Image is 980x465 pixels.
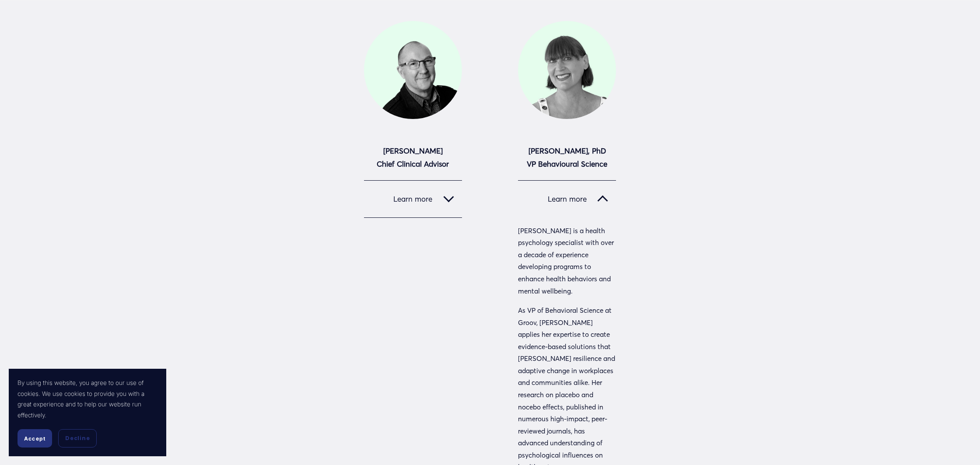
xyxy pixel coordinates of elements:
[17,378,157,420] p: By using this website, you agree to our use of cookies. We use cookies to provide you with a grea...
[526,194,598,203] span: Learn more
[372,194,444,203] span: Learn more
[17,429,52,448] button: Accept
[58,429,97,448] button: Decline
[518,181,616,217] button: Learn more
[364,181,462,217] button: Learn more
[65,434,90,442] span: Decline
[527,146,607,169] strong: [PERSON_NAME], PhD VP Behavioural Science
[377,146,449,169] strong: [PERSON_NAME] Chief Clinical Advisor
[518,225,616,297] p: [PERSON_NAME] is a health psychology specialist with over a decade of experience developing progr...
[9,369,166,456] section: Cookie banner
[24,435,45,442] span: Accept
